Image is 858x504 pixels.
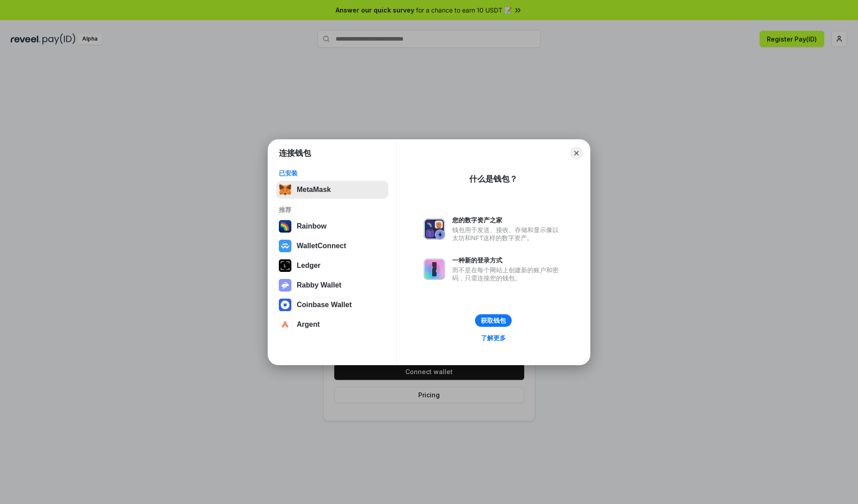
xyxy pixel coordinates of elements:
[276,217,388,235] button: Rainbow
[297,222,327,230] div: Rainbow
[570,147,583,159] button: Close
[279,206,386,214] div: 推荐
[297,301,352,309] div: Coinbase Wallet
[279,148,311,158] h1: 连接钱包
[279,318,291,331] img: svg+xml,%3Csvg%20width%3D%2228%22%20height%3D%2228%22%20viewBox%3D%220%200%2028%2028%22%20fill%3D...
[279,220,291,233] img: svg+xml,%3Csvg%20width%3D%22120%22%20height%3D%22120%22%20viewBox%3D%220%200%20120%20120%22%20fil...
[475,332,511,344] a: 了解更多
[297,186,331,194] div: MetaMask
[297,321,320,329] div: Argent
[452,256,563,264] div: 一种新的登录方式
[276,257,388,275] button: Ledger
[279,299,291,311] img: svg+xml,%3Csvg%20width%3D%2228%22%20height%3D%2228%22%20viewBox%3D%220%200%2028%2028%22%20fill%3D...
[469,174,517,184] div: 什么是钱包？
[279,279,291,292] img: svg+xml,%3Csvg%20xmlns%3D%22http%3A%2F%2Fwww.w3.org%2F2000%2Fsvg%22%20fill%3D%22none%22%20viewBox...
[279,169,386,177] div: 已安装
[276,276,388,294] button: Rabby Wallet
[279,259,291,272] img: svg+xml,%3Csvg%20xmlns%3D%22http%3A%2F%2Fwww.w3.org%2F2000%2Fsvg%22%20width%3D%2228%22%20height%3...
[276,316,388,333] button: Argent
[276,181,388,199] button: MetaMask
[475,314,512,327] button: 获取钱包
[297,242,346,250] div: WalletConnect
[424,218,445,240] img: svg+xml,%3Csvg%20xmlns%3D%22http%3A%2F%2Fwww.w3.org%2F2000%2Fsvg%22%20fill%3D%22none%22%20viewBox...
[279,240,291,252] img: svg+xml,%3Csvg%20width%3D%2228%22%20height%3D%2228%22%20viewBox%3D%220%200%2028%2028%22%20fill%3D...
[276,237,388,255] button: WalletConnect
[279,183,291,196] img: svg+xml,%3Csvg%20fill%3D%22none%22%20height%3D%2233%22%20viewBox%3D%220%200%2035%2033%22%20width%...
[481,317,506,325] div: 获取钱包
[452,216,563,224] div: 您的数字资产之家
[452,266,563,282] div: 而不是在每个网站上创建新的账户和密码，只需连接您的钱包。
[297,262,320,270] div: Ledger
[481,334,506,342] div: 了解更多
[276,296,388,314] button: Coinbase Wallet
[424,258,445,280] img: svg+xml,%3Csvg%20xmlns%3D%22http%3A%2F%2Fwww.w3.org%2F2000%2Fsvg%22%20fill%3D%22none%22%20viewBox...
[452,226,563,242] div: 钱包用于发送、接收、存储和显示像以太坊和NFT这样的数字资产。
[297,281,341,289] div: Rabby Wallet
